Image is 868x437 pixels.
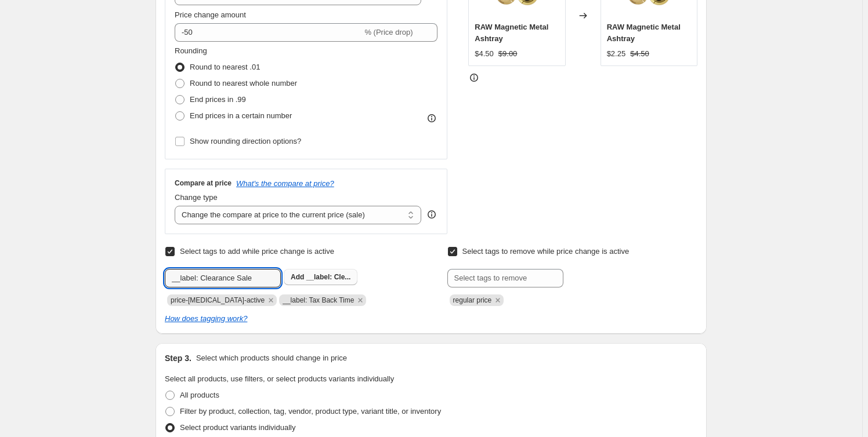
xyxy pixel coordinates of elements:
button: What's the compare at price? [236,179,334,188]
span: RAW Magnetic Metal Ashtray [607,23,681,43]
span: __label: Cle... [306,273,351,281]
span: Price change amount [175,10,246,19]
span: price-change-job-active [171,296,265,304]
span: regular price [453,296,492,304]
span: Select product variants individually [180,423,295,432]
span: Change type [175,193,218,202]
input: -15 [175,23,362,42]
span: % (Price drop) [364,28,413,37]
span: Select all products, use filters, or select products variants individually [165,374,394,383]
a: How does tagging work? [165,314,247,323]
div: help [426,209,437,220]
h3: Compare at price [175,179,232,188]
input: Select tags to remove [447,269,563,287]
button: Add __label: Cle... [284,269,357,285]
button: Remove price-change-job-active [266,295,276,305]
p: Select which products should change in price [196,352,347,364]
span: Round to nearest .01 [190,63,260,71]
b: Add [291,273,304,281]
h2: Step 3. [165,352,191,364]
span: Select tags to remove while price change is active [462,247,630,256]
span: All products [180,391,219,399]
button: Remove __label: Tax Back Time [355,295,366,305]
span: RAW Magnetic Metal Ashtray [475,23,548,43]
strike: $9.00 [498,48,518,60]
span: Select tags to add while price change is active [180,247,334,256]
span: End prices in .99 [190,95,246,104]
button: Remove regular price [493,295,503,305]
span: Round to nearest whole number [190,79,297,88]
span: End prices in a certain number [190,111,292,120]
span: Filter by product, collection, tag, vendor, product type, variant title, or inventory [180,407,441,416]
strike: $4.50 [630,48,649,60]
span: __label: Tax Back Time [283,296,354,304]
div: $2.25 [607,48,626,60]
span: Rounding [175,46,207,55]
span: Show rounding direction options? [190,137,301,145]
div: $4.50 [475,48,494,60]
input: Select tags to add [165,269,281,287]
